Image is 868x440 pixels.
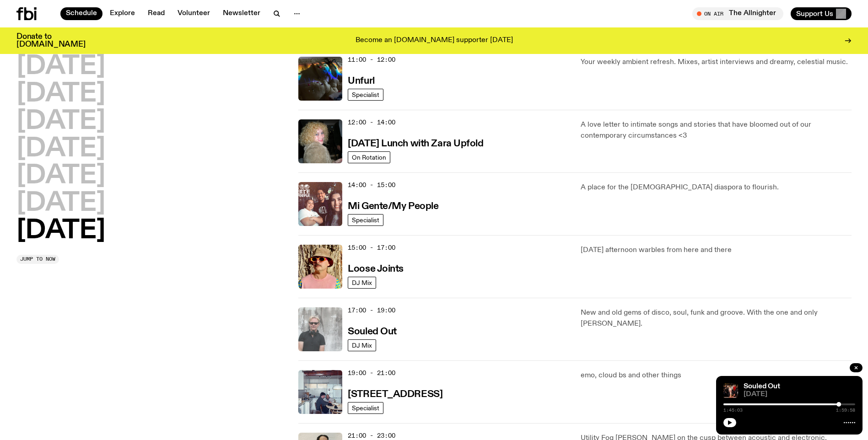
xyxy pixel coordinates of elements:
a: DJ Mix [348,339,376,351]
button: [DATE] [16,136,105,162]
span: Specialist [352,91,379,98]
h3: [DATE] Lunch with Zara Upfold [348,139,483,149]
p: emo, cloud bs and other things [581,370,852,381]
span: 19:00 - 21:00 [348,369,395,377]
a: Loose Joints [348,263,404,274]
button: [DATE] [16,218,105,244]
button: [DATE] [16,163,105,189]
p: [DATE] afternoon warbles from here and there [581,245,852,256]
a: On Rotation [348,151,390,163]
p: A love letter to intimate songs and stories that have bloomed out of our contemporary circumstanc... [581,119,852,141]
a: Read [142,7,170,20]
a: Specialist [348,89,383,101]
button: [DATE] [16,191,105,216]
p: Your weekly ambient refresh. Mixes, artist interviews and dreamy, celestial music. [581,57,852,68]
h3: Souled Out [348,327,397,337]
a: Unfurl [348,75,374,86]
span: Support Us [796,10,833,18]
button: [DATE] [16,81,105,107]
span: Jump to now [20,257,55,262]
h3: Loose Joints [348,264,404,274]
span: [DATE] [744,391,855,398]
span: DJ Mix [352,342,372,349]
button: Support Us [791,7,852,20]
h3: Unfurl [348,76,374,86]
p: A place for the [DEMOGRAPHIC_DATA] diaspora to flourish. [581,182,852,193]
img: Stephen looks directly at the camera, wearing a black tee, black sunglasses and headphones around... [298,307,342,351]
h3: Mi Gente/My People [348,202,438,211]
button: Jump to now [16,255,59,264]
p: New and old gems of disco, soul, funk and groove. With the one and only [PERSON_NAME]. [581,307,852,329]
span: 15:00 - 17:00 [348,243,395,252]
a: Specialist [348,214,383,226]
span: 1:45:03 [723,408,743,413]
a: DJ Mix [348,277,376,289]
img: A piece of fabric is pierced by sewing pins with different coloured heads, a rainbow light is cas... [298,57,342,101]
a: Newsletter [217,7,266,20]
span: 12:00 - 14:00 [348,118,395,127]
h3: Donate to [DOMAIN_NAME] [16,33,86,48]
span: 17:00 - 19:00 [348,306,395,315]
span: Specialist [352,404,379,411]
span: 14:00 - 15:00 [348,181,395,189]
a: Mi Gente/My People [348,200,438,211]
a: Souled Out [348,325,397,337]
button: [DATE] [16,109,105,134]
span: DJ Mix [352,279,372,286]
span: On Rotation [352,154,386,161]
img: A digital camera photo of Zara looking to her right at the camera, smiling. She is wearing a ligh... [298,119,342,163]
span: 11:00 - 12:00 [348,55,395,64]
img: Pat sits at a dining table with his profile facing the camera. Rhea sits to his left facing the c... [298,370,342,414]
a: Schedule [60,7,102,20]
a: Specialist [348,402,383,414]
button: On AirThe Allnighter [692,7,783,20]
span: 1:59:58 [836,408,855,413]
span: Specialist [352,216,379,223]
a: Souled Out [744,383,780,390]
img: Tyson stands in front of a paperbark tree wearing orange sunglasses, a suede bucket hat and a pin... [298,245,342,289]
span: 21:00 - 23:00 [348,431,395,440]
a: Explore [104,7,140,20]
a: [STREET_ADDRESS] [348,388,442,399]
a: [DATE] Lunch with Zara Upfold [348,137,483,149]
h3: [STREET_ADDRESS] [348,390,442,399]
button: [DATE] [16,54,105,80]
p: Become an [DOMAIN_NAME] supporter [DATE] [356,37,513,45]
a: Volunteer [172,7,216,20]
